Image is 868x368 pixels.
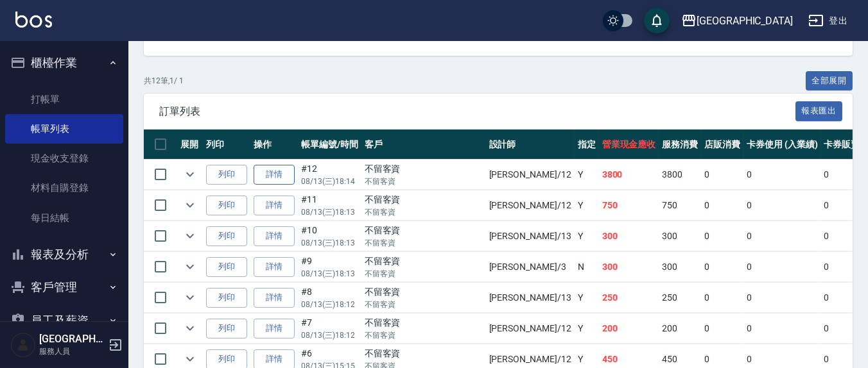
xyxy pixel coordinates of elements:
[486,283,575,313] td: [PERSON_NAME] /13
[365,206,483,218] p: 不留客資
[180,196,200,215] button: expand row
[575,221,599,251] td: Y
[599,130,659,160] th: 營業現金應收
[486,160,575,190] td: [PERSON_NAME] /12
[254,196,295,215] a: 詳情
[254,165,295,185] a: 詳情
[575,130,599,160] th: 指定
[743,190,821,221] td: 0
[803,9,853,33] button: 登出
[697,13,793,29] div: [GEOGRAPHIC_DATA]
[254,319,295,339] a: 詳情
[39,346,105,357] p: 服務人員
[599,252,659,282] td: 300
[659,130,701,160] th: 服務消費
[206,319,247,339] button: 列印
[301,299,358,310] p: 08/13 (三) 18:12
[5,304,123,337] button: 員工及薪資
[599,283,659,313] td: 250
[206,288,247,308] button: 列印
[180,165,200,184] button: expand row
[177,130,203,160] th: 展開
[15,12,52,28] img: Logo
[365,268,483,280] p: 不留客資
[5,173,123,203] a: 材料自購登錄
[659,252,701,282] td: 300
[301,330,358,341] p: 08/13 (三) 18:12
[659,283,701,313] td: 250
[298,160,361,190] td: #12
[599,190,659,221] td: 750
[206,257,247,277] button: 列印
[701,314,743,344] td: 0
[206,226,247,246] button: 列印
[5,238,123,271] button: 報表及分析
[10,332,36,358] img: Person
[701,252,743,282] td: 0
[599,314,659,344] td: 200
[301,237,358,249] p: 08/13 (三) 18:13
[254,257,295,277] a: 詳情
[365,176,483,187] p: 不留客資
[39,333,105,346] h5: [GEOGRAPHIC_DATA]
[676,8,798,34] button: [GEOGRAPHIC_DATA]
[180,257,200,276] button: expand row
[659,160,701,190] td: 3800
[806,71,853,91] button: 全部展開
[659,221,701,251] td: 300
[743,221,821,251] td: 0
[298,314,361,344] td: #7
[298,283,361,313] td: #8
[659,314,701,344] td: 200
[644,8,670,33] button: save
[575,160,599,190] td: Y
[298,221,361,251] td: #10
[254,226,295,246] a: 詳情
[180,319,200,338] button: expand row
[486,190,575,221] td: [PERSON_NAME] /12
[5,271,123,304] button: 客戶管理
[743,314,821,344] td: 0
[250,130,298,160] th: 操作
[599,221,659,251] td: 300
[743,283,821,313] td: 0
[5,46,123,79] button: 櫃檯作業
[301,268,358,280] p: 08/13 (三) 18:13
[5,144,123,173] a: 現金收支登錄
[203,130,250,160] th: 列印
[5,114,123,144] a: 帳單列表
[486,252,575,282] td: [PERSON_NAME] /3
[365,193,483,206] div: 不留客資
[206,196,247,215] button: 列印
[5,203,123,233] a: 每日結帳
[701,283,743,313] td: 0
[575,190,599,221] td: Y
[301,206,358,218] p: 08/13 (三) 18:13
[301,176,358,187] p: 08/13 (三) 18:14
[298,190,361,221] td: #11
[365,237,483,249] p: 不留客資
[365,347,483,360] div: 不留客資
[159,105,795,118] span: 訂單列表
[599,160,659,190] td: 3800
[206,165,247,185] button: 列印
[795,101,843,121] button: 報表匯出
[795,105,843,117] a: 報表匯出
[298,252,361,282] td: #9
[743,252,821,282] td: 0
[144,75,184,87] p: 共 12 筆, 1 / 1
[5,85,123,114] a: 打帳單
[298,130,361,160] th: 帳單編號/時間
[365,285,483,299] div: 不留客資
[575,314,599,344] td: Y
[180,288,200,307] button: expand row
[365,224,483,237] div: 不留客資
[575,252,599,282] td: N
[365,330,483,341] p: 不留客資
[743,160,821,190] td: 0
[486,130,575,160] th: 設計師
[701,221,743,251] td: 0
[701,160,743,190] td: 0
[365,255,483,268] div: 不留客資
[743,130,821,160] th: 卡券使用 (入業績)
